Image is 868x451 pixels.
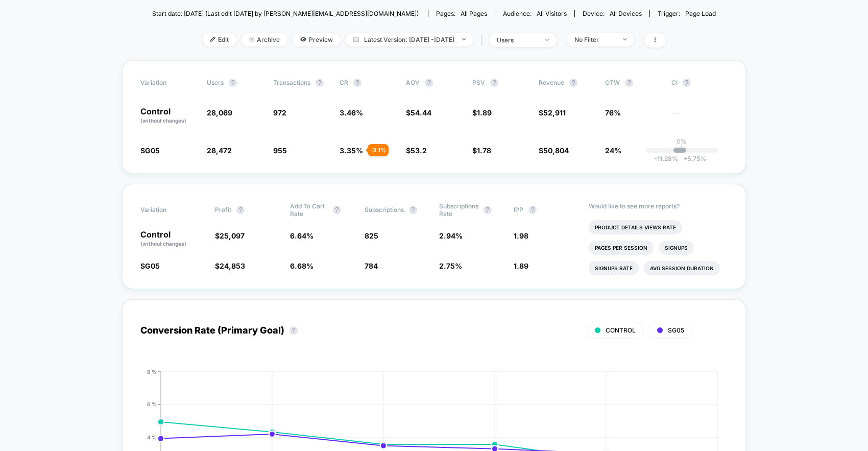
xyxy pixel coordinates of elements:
[147,401,157,407] tspan: 6 %
[528,206,537,214] button: ?
[589,202,728,210] p: Would like to see more reports?
[605,108,621,117] span: 76%
[678,155,706,162] span: 5.75 %
[203,33,236,46] span: Edit
[589,241,654,255] li: Pages Per Session
[543,108,566,117] span: 52,911
[140,79,197,87] span: Variation
[436,10,487,17] div: Pages:
[514,262,528,270] span: 1.89
[472,108,492,117] span: $
[140,202,197,218] span: Variation
[290,326,298,335] button: ?
[625,79,633,87] button: ?
[353,79,361,87] button: ?
[425,79,433,87] button: ?
[461,10,487,17] span: all pages
[497,36,538,44] div: users
[365,206,404,213] span: Subscriptions
[439,262,462,270] span: 2.75 %
[333,206,341,214] button: ?
[147,368,157,374] tspan: 8 %
[503,10,567,17] div: Audience:
[236,206,245,214] button: ?
[365,231,378,240] span: 825
[683,79,691,87] button: ?
[249,37,254,42] img: end
[273,146,287,155] span: 955
[539,79,564,86] span: Revenue
[671,79,728,87] span: CI
[406,108,431,117] span: $
[683,155,687,162] span: +
[368,144,389,156] div: - 3.1 %
[215,206,231,213] span: Profit
[472,79,485,86] span: PSV
[681,145,683,153] p: |
[140,117,186,124] span: (without changes)
[644,261,720,275] li: Avg Session Duration
[484,206,492,214] button: ?
[490,79,498,87] button: ?
[147,434,157,440] tspan: 4 %
[210,37,215,42] img: edit
[340,79,348,86] span: CR
[574,36,615,43] div: No Filter
[654,155,678,162] span: -11.28 %
[514,231,528,240] span: 1.98
[462,38,466,40] img: end
[316,79,324,87] button: ?
[537,10,567,17] span: All Visitors
[290,231,314,240] span: 6.64 %
[220,231,245,240] span: 25,097
[543,146,569,155] span: 50,804
[140,146,160,155] span: SG05
[514,206,523,213] span: IPP
[140,230,205,248] p: Control
[140,262,160,270] span: SG05
[140,107,197,125] p: Control
[569,79,577,87] button: ?
[293,33,341,46] span: Preview
[406,146,427,155] span: $
[353,37,359,42] img: calendar
[409,206,417,214] button: ?
[606,326,636,334] span: CONTROL
[477,146,491,155] span: 1.78
[605,79,661,87] span: OTW
[658,10,716,17] div: Trigger:
[659,241,694,255] li: Signups
[589,220,682,234] li: Product Details Views Rate
[229,79,237,87] button: ?
[207,108,232,117] span: 28,069
[207,146,232,155] span: 28,472
[610,10,642,17] span: all devices
[685,10,716,17] span: Page Load
[539,108,566,117] span: $
[207,79,224,86] span: users
[411,146,427,155] span: 53.2
[273,108,286,117] span: 972
[439,202,478,218] span: Subscriptions Rate
[215,231,245,240] span: $
[340,146,363,155] span: 3.35 %
[406,79,420,86] span: AOV
[478,33,489,48] span: |
[290,262,314,270] span: 6.68 %
[220,262,245,270] span: 24,853
[623,38,626,40] img: end
[677,137,687,145] p: 0%
[411,108,431,117] span: 54.44
[273,79,310,86] span: Transactions
[290,202,328,218] span: Add To Cart Rate
[574,10,649,17] span: Device:
[477,108,492,117] span: 1.89
[605,146,621,155] span: 24%
[589,261,639,275] li: Signups Rate
[152,10,419,17] span: Start date: [DATE] (Last edit [DATE] by [PERSON_NAME][EMAIL_ADDRESS][DOMAIN_NAME])
[346,33,473,46] span: Latest Version: [DATE] - [DATE]
[539,146,569,155] span: $
[140,241,186,247] span: (without changes)
[365,262,378,270] span: 784
[340,108,363,117] span: 3.46 %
